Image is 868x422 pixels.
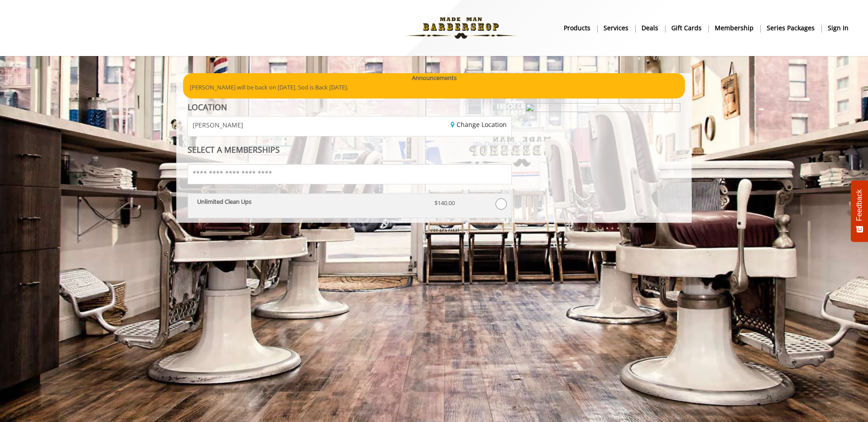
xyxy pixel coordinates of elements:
[715,23,754,33] b: Membership
[821,21,855,34] a: sign insign in
[197,197,251,206] b: Unlimited Clean Ups
[851,180,868,242] button: Feedback - Show survey
[760,21,821,34] a: Series packagesSeries packages
[665,21,708,34] a: Gift cardsgift cards
[193,122,243,128] span: [PERSON_NAME]
[642,23,658,33] b: Deals
[564,23,590,33] b: products
[399,3,523,53] img: Made Man Barbershop logo
[434,198,474,208] p: $140.00
[597,21,635,34] a: ServicesServices
[188,145,280,154] label: SELECT A MEMBERSHIPS
[767,23,815,33] b: Series packages
[190,198,428,214] div: Unlimited Clean Ups
[412,73,457,83] b: Announcements
[188,102,227,113] b: LOCATION
[855,189,863,221] span: Feedback
[451,120,507,129] a: Change Location
[828,23,849,33] b: sign in
[708,21,760,34] a: MembershipMembership
[604,23,628,33] b: Services
[635,21,665,34] a: DealsDeals
[190,83,678,92] p: [PERSON_NAME] will be back on [DATE]. Sod is Back [DATE].
[671,23,702,33] b: gift cards
[557,21,597,34] a: Productsproducts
